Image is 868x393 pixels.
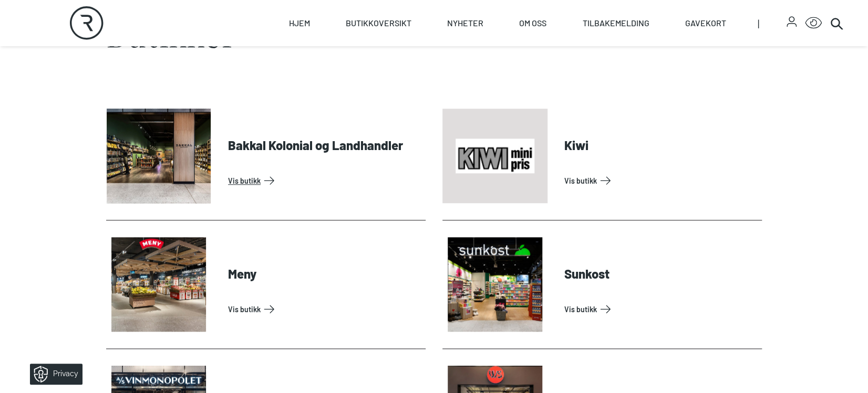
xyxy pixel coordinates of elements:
a: Vis Butikk: Kiwi [564,172,758,189]
a: Vis Butikk: Sunkost [564,301,758,317]
h1: Butikker [106,18,236,50]
a: Vis Butikk: Meny [228,301,421,317]
a: Vis Butikk: Bakkal Kolonial og Landhandler [228,172,421,189]
iframe: Manage Preferences [11,360,96,388]
button: Open Accessibility Menu [805,15,822,31]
